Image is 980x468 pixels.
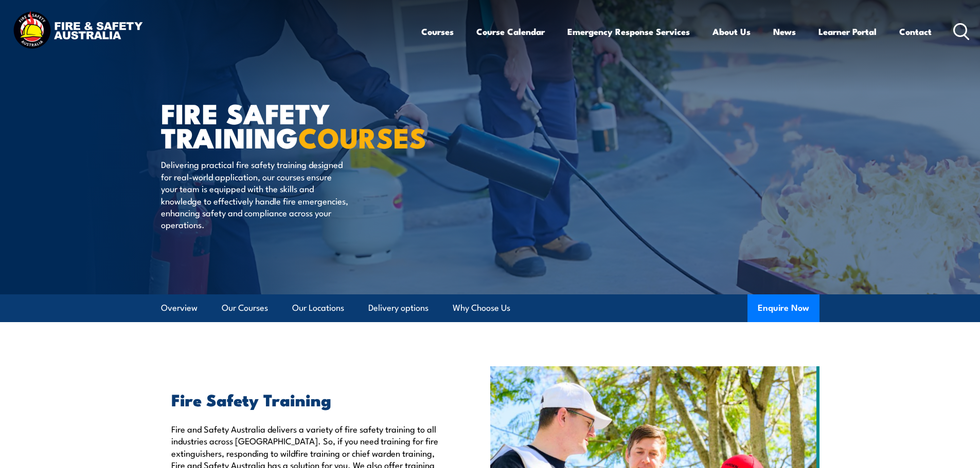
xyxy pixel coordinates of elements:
[453,294,510,322] a: Why Choose Us
[368,294,429,322] a: Delivery options
[421,18,454,45] a: Courses
[292,294,344,322] a: Our Locations
[222,294,268,322] a: Our Courses
[567,18,690,45] a: Emergency Response Services
[712,18,751,45] a: About Us
[171,392,443,406] h2: Fire Safety Training
[298,115,426,158] strong: COURSES
[773,18,796,45] a: News
[899,18,932,45] a: Contact
[818,18,877,45] a: Learner Portal
[161,101,415,148] h1: FIRE SAFETY TRAINING
[476,18,545,45] a: Course Calendar
[747,294,819,322] button: Enquire Now
[161,294,198,322] a: Overview
[161,158,349,230] p: Delivering practical fire safety training designed for real-world application, our courses ensure...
